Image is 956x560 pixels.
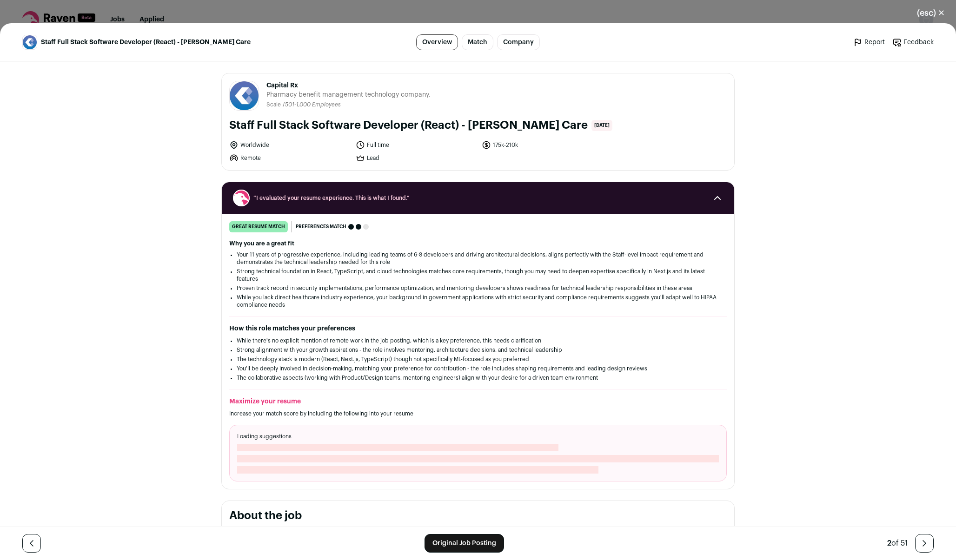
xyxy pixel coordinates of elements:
[416,34,458,50] a: Overview
[906,3,956,23] button: Close modal
[237,337,719,344] li: While there's no explicit mention of remote work in the job posting, which is a key preference, t...
[892,38,934,47] a: Feedback
[237,374,719,382] li: The collaborative aspects (working with Product/Design teams, mentoring engineers) align with you...
[237,294,719,309] li: While you lack direct healthcare industry experience, your background in government applications ...
[266,101,283,108] li: Scale
[229,425,727,481] div: Loading suggestions
[237,284,719,292] li: Proven track record in security implementations, performance optimization, and mentoring develope...
[230,81,259,110] img: 5263ba6175f492ef6e5435681616682a31ab891e8a023d00f7f1a5f8b3bdb083.jpg
[41,38,251,47] span: Staff Full Stack Software Developer (React) - [PERSON_NAME] Care
[253,194,703,202] span: “I evaluated your resume experience. This is what I found.”
[23,35,37,49] img: 5263ba6175f492ef6e5435681616682a31ab891e8a023d00f7f1a5f8b3bdb083.jpg
[229,324,727,333] h2: How this role matches your preferences
[482,140,603,150] li: 175k-210k
[237,356,719,363] li: The technology stack is modern (React, Next.js, TypeScript) though not specifically ML-focused as...
[497,34,540,50] a: Company
[425,534,504,553] a: Original Job Posting
[229,508,727,523] h2: About the job
[229,221,288,232] div: great resume match
[237,251,719,266] li: Your 11 years of progressive experience, including leading teams of 6-8 developers and driving ar...
[283,101,341,108] li: /
[285,102,341,107] span: 501-1,000 Employees
[266,90,431,99] span: Pharmacy benefit management technology company.
[853,38,885,47] a: Report
[229,397,727,406] h2: Maximize your resume
[229,240,727,247] h2: Why you are a great fit
[356,153,477,163] li: Lead
[229,140,350,150] li: Worldwide
[229,153,350,163] li: Remote
[237,365,719,372] li: You'll be deeply involved in decision-making, matching your preference for contribution - the rol...
[296,222,346,231] span: Preferences match
[266,81,431,90] span: Capital Rx
[229,118,588,133] h1: Staff Full Stack Software Developer (React) - [PERSON_NAME] Care
[462,34,493,50] a: Match
[887,540,891,547] span: 2
[356,140,477,150] li: Full time
[237,346,719,354] li: Strong alignment with your growth aspirations - the role involves mentoring, architecture decisio...
[237,268,719,283] li: Strong technical foundation in React, TypeScript, and cloud technologies matches core requirement...
[591,120,612,131] span: [DATE]
[887,538,908,549] div: of 51
[229,410,727,417] p: Increase your match score by including the following into your resume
